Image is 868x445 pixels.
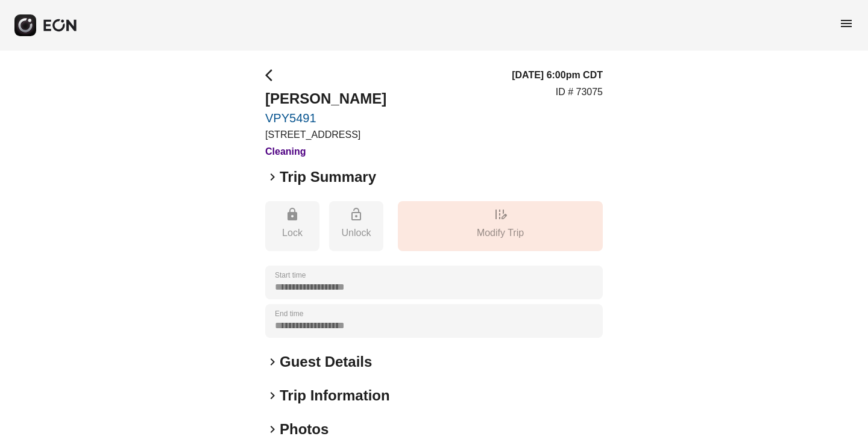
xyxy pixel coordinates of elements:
[265,68,280,82] span: arrow_back_ios
[265,89,386,108] h2: [PERSON_NAME]
[280,352,372,372] h2: Guest Details
[280,167,376,187] h2: Trip Summary
[265,388,280,403] span: keyboard_arrow_right
[265,422,280,437] span: keyboard_arrow_right
[265,111,386,125] a: VPY5491
[265,128,386,142] p: [STREET_ADDRESS]
[265,170,280,184] span: keyboard_arrow_right
[280,386,390,405] h2: Trip Information
[265,145,386,159] h3: Cleaning
[512,68,603,82] h3: [DATE] 6:00pm CDT
[839,16,854,31] span: menu
[265,355,280,369] span: keyboard_arrow_right
[556,85,603,99] p: ID # 73075
[280,420,329,439] h2: Photos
